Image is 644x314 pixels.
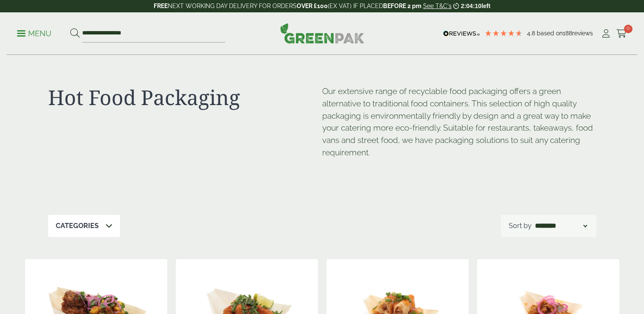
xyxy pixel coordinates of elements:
img: REVIEWS.io [443,31,480,37]
a: Menu [17,29,52,37]
span: 4.8 [527,30,537,37]
strong: FREE [154,3,168,9]
i: Cart [616,29,627,38]
i: My Account [601,29,611,38]
p: Menu [17,29,52,39]
span: 2:04:10 [461,3,481,9]
h1: Hot Food Packaging [48,85,322,110]
span: 0 [624,25,633,33]
span: reviews [572,30,593,37]
strong: BEFORE 2 pm [383,3,421,9]
p: Our extensive range of recyclable food packaging offers a green alternative to traditional food c... [322,85,596,159]
p: Sort by [509,221,532,231]
select: Shop order [533,221,589,231]
span: 188 [563,30,572,37]
a: 0 [616,27,627,40]
img: GreenPak Supplies [280,23,364,43]
span: left [481,3,490,9]
p: [URL][DOMAIN_NAME] [322,166,323,167]
span: Based on [537,30,563,37]
p: Categories [56,221,99,231]
a: See T&C's [423,3,452,9]
strong: OVER £100 [297,3,328,9]
div: 4.79 Stars [484,29,523,37]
